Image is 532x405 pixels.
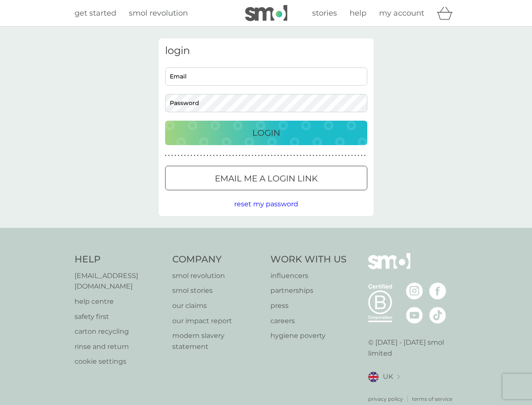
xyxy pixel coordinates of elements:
[319,154,321,158] p: ●
[210,154,211,158] p: ●
[284,154,286,158] p: ●
[187,154,189,158] p: ●
[75,270,164,292] a: [EMAIL_ADDRESS][DOMAIN_NAME]
[368,337,458,359] p: © [DATE] - [DATE] smol limited
[270,253,347,266] h4: Work With Us
[75,311,164,322] a: safety first
[233,154,234,158] p: ●
[287,154,289,158] p: ●
[129,8,188,18] span: smol revolution
[342,154,343,158] p: ●
[270,330,347,341] a: hygiene poverty
[322,154,324,158] p: ●
[165,154,167,158] p: ●
[242,154,244,158] p: ●
[213,154,215,158] p: ●
[219,154,221,158] p: ●
[368,253,410,282] img: smol
[171,154,173,158] p: ●
[270,285,347,296] a: partnerships
[379,8,424,18] span: my account
[412,395,452,403] p: terms of service
[271,154,273,158] p: ●
[368,395,403,403] a: privacy policy
[397,375,400,379] img: select a new location
[75,356,164,367] a: cookie settings
[172,270,262,281] a: smol revolution
[172,330,262,352] a: modern slavery statement
[245,154,247,158] p: ●
[270,316,347,327] a: careers
[249,154,250,158] p: ●
[129,7,188,19] a: smol revolution
[165,166,367,190] button: Email me a login link
[310,154,311,158] p: ●
[348,154,350,158] p: ●
[75,7,116,19] a: get started
[245,5,287,21] img: smol
[329,154,330,158] p: ●
[379,7,424,19] a: my account
[172,316,262,327] a: our impact report
[297,154,298,158] p: ●
[368,372,379,382] img: UK flag
[364,154,366,158] p: ●
[345,154,347,158] p: ●
[251,154,253,158] p: ●
[332,154,334,158] p: ●
[234,199,298,210] button: reset my password
[383,371,393,382] span: UK
[203,154,205,158] p: ●
[172,285,262,296] a: smol stories
[316,154,318,158] p: ●
[429,283,446,300] img: visit the smol Facebook page
[184,154,186,158] p: ●
[194,154,195,158] p: ●
[277,154,279,158] p: ●
[294,154,295,158] p: ●
[200,154,202,158] p: ●
[350,8,366,18] span: help
[235,154,237,158] p: ●
[75,8,116,18] span: get started
[239,154,241,158] p: ●
[290,154,292,158] p: ●
[229,154,231,158] p: ●
[178,154,179,158] p: ●
[215,172,318,185] p: Email me a login link
[437,5,458,22] div: basket
[312,7,337,19] a: stories
[270,270,347,281] a: influencers
[75,253,164,266] h4: Help
[174,154,176,158] p: ●
[281,154,282,158] p: ●
[226,154,227,158] p: ●
[75,341,164,352] a: rinse and return
[274,154,276,158] p: ●
[354,154,356,158] p: ●
[268,154,270,158] p: ●
[207,154,209,158] p: ●
[75,326,164,337] a: carton recycling
[406,283,423,300] img: visit the smol Instagram page
[326,154,327,158] p: ●
[181,154,183,158] p: ●
[172,253,262,266] h4: Company
[270,300,347,311] a: press
[75,296,164,307] a: help centre
[252,126,280,140] p: Login
[350,7,366,19] a: help
[258,154,260,158] p: ●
